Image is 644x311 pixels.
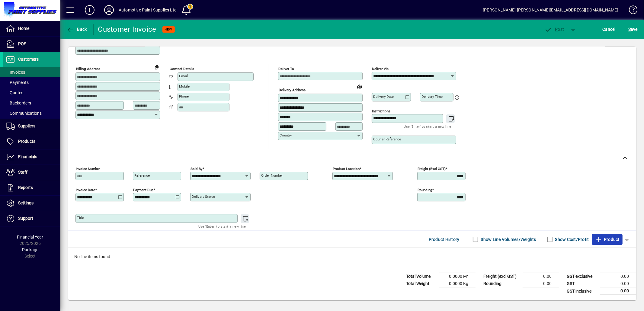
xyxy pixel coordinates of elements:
[3,180,60,195] a: Reports
[133,188,153,192] mat-label: Payment due
[18,185,33,190] span: Reports
[403,280,439,287] td: Total Weight
[3,196,60,211] a: Settings
[134,173,150,178] mat-label: Reference
[80,5,99,15] button: Add
[421,95,443,99] mat-label: Delivery time
[603,24,616,34] span: Cancel
[6,80,29,85] span: Payments
[179,74,188,78] mat-label: Email
[418,167,446,171] mat-label: Freight (excl GST)
[6,90,23,95] span: Quotes
[555,27,558,32] span: P
[60,24,94,35] app-page-header-button: Back
[179,94,189,98] mat-label: Phone
[3,21,60,36] a: Home
[18,123,35,128] span: Suppliers
[119,5,177,15] div: Automotive Paint Supplies Ltd
[483,5,618,15] div: [PERSON_NAME] [PERSON_NAME][EMAIL_ADDRESS][DOMAIN_NAME]
[3,165,60,180] a: Staff
[373,95,394,99] mat-label: Delivery date
[523,273,559,280] td: 0.00
[354,82,364,91] a: View on map
[280,133,292,137] mat-label: Country
[439,273,476,280] td: 0.0000 M³
[372,67,389,71] mat-label: Deliver via
[3,211,60,226] a: Support
[76,188,95,192] mat-label: Invoice date
[165,27,172,31] span: NEW
[98,24,156,34] div: Customer Invoice
[17,235,43,239] span: Financial Year
[278,67,294,71] mat-label: Deliver To
[3,88,60,98] a: Quotes
[592,234,623,245] button: Product
[22,247,38,252] span: Package
[77,216,84,220] mat-label: Title
[18,170,27,175] span: Staff
[439,280,476,287] td: 0.0000 Kg
[67,27,87,32] span: Back
[18,41,26,46] span: POS
[6,70,25,75] span: Invoices
[261,173,283,178] mat-label: Order number
[3,149,60,165] a: Financials
[600,287,636,295] td: 0.00
[523,280,559,287] td: 0.00
[65,24,88,35] button: Back
[404,123,451,130] mat-hint: Use 'Enter' to start a new line
[152,62,162,72] button: Copy to Delivery address
[554,236,589,242] label: Show Cost/Profit
[600,280,636,287] td: 0.00
[3,119,60,134] a: Suppliers
[545,27,564,32] span: ost
[564,280,600,287] td: GST
[373,137,401,141] mat-label: Courier Reference
[564,273,600,280] td: GST exclusive
[542,24,567,35] button: Post
[628,24,638,34] span: ave
[18,26,29,31] span: Home
[333,167,360,171] mat-label: Product location
[3,77,60,88] a: Payments
[3,134,60,149] a: Products
[68,248,636,266] div: No line items found
[6,111,42,116] span: Communications
[99,5,119,15] button: Profile
[480,236,536,242] label: Show Line Volumes/Weights
[403,273,439,280] td: Total Volume
[6,101,31,105] span: Backorders
[18,200,34,205] span: Settings
[429,235,460,244] span: Product History
[18,57,39,62] span: Customers
[179,84,190,88] mat-label: Mobile
[564,287,600,295] td: GST inclusive
[595,235,620,244] span: Product
[628,27,631,32] span: S
[191,167,202,171] mat-label: Sold by
[192,194,215,199] mat-label: Delivery status
[3,37,60,52] a: POS
[18,139,35,144] span: Products
[76,167,100,171] mat-label: Invoice number
[426,234,462,245] button: Product History
[600,273,636,280] td: 0.00
[3,108,60,118] a: Communications
[601,24,617,35] button: Cancel
[18,154,37,159] span: Financials
[418,188,432,192] mat-label: Rounding
[480,280,523,287] td: Rounding
[624,1,636,21] a: Knowledge Base
[372,109,390,113] mat-label: Instructions
[3,98,60,108] a: Backorders
[3,67,60,77] a: Invoices
[198,223,246,230] mat-hint: Use 'Enter' to start a new line
[18,216,33,221] span: Support
[480,273,523,280] td: Freight (excl GST)
[627,24,639,35] button: Save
